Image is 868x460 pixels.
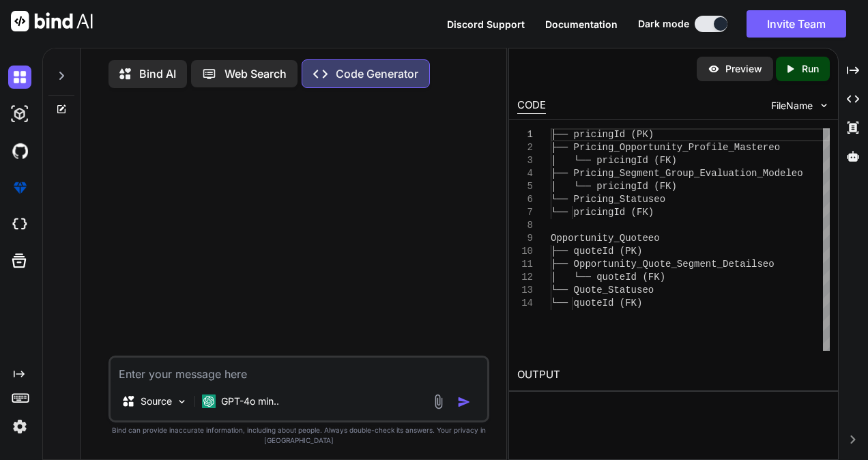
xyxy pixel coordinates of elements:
p: Code Generator [336,66,418,82]
img: Bind AI [11,11,93,31]
div: 6 [517,193,533,206]
span: └── quoteId (FK) [551,298,642,308]
span: ├── Pricing_Segment_Group_Evaluation_Modeleo [551,168,803,179]
img: darkAi-studio [8,102,31,126]
div: 2 [517,141,533,154]
span: Discord Support [447,18,525,30]
p: Bind can provide inaccurate information, including about people. Always double-check its answers.... [108,425,489,446]
span: │ └── pricingId (FK) [551,181,677,192]
span: ├── Opportunity_Quote_Segment_Detailseo [551,259,775,270]
img: chevron down [818,100,830,111]
img: Pick Models [176,396,188,407]
img: icon [457,395,471,409]
span: FileName [771,99,813,113]
div: 3 [517,154,533,167]
img: premium [8,176,31,199]
div: 5 [517,180,533,193]
p: Bind AI [139,66,176,82]
span: ├── Pricing_Opportunity_Profile_Mastereo [551,142,780,153]
p: Preview [725,62,762,76]
div: 12 [517,271,533,284]
span: └── pricingId (FK) [551,207,654,218]
img: githubDark [8,139,31,162]
span: ├── pricingId (PK) [551,129,654,140]
img: GPT-4o mini [202,394,216,408]
div: 11 [517,258,533,271]
div: 7 [517,206,533,219]
button: Documentation [545,17,618,31]
span: Documentation [545,18,618,30]
span: │ └── pricingId (FK) [551,155,677,166]
span: └── Quote_Statuseo [551,285,654,296]
span: Dark mode [638,17,689,31]
span: │ └── quoteId (FK) [551,272,665,283]
button: Invite Team [747,10,846,38]
img: attachment [431,394,446,409]
h2: OUTPUT [509,359,838,391]
button: Discord Support [447,17,525,31]
span: Opportunity_Quoteeo [551,233,660,244]
span: ├── quoteId (PK) [551,246,642,257]
img: preview [708,63,720,75]
p: Web Search [225,66,287,82]
div: 8 [517,219,533,232]
p: GPT-4o min.. [221,394,279,408]
div: 9 [517,232,533,245]
div: CODE [517,98,546,114]
div: 13 [517,284,533,297]
img: darkChat [8,66,31,89]
div: 4 [517,167,533,180]
div: 1 [517,128,533,141]
p: Source [141,394,172,408]
img: cloudideIcon [8,213,31,236]
img: settings [8,415,31,438]
p: Run [802,62,819,76]
div: 10 [517,245,533,258]
span: └── Pricing_Statuseo [551,194,665,205]
div: 14 [517,297,533,310]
